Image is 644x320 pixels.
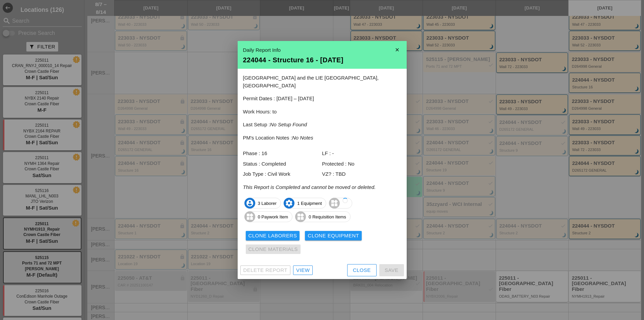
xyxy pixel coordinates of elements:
[347,264,377,276] button: Close
[243,74,401,89] p: [GEOGRAPHIC_DATA] and the LIE [GEOGRAPHIC_DATA], [GEOGRAPHIC_DATA]
[295,211,350,222] span: 0 Requisition Items
[270,122,307,127] i: No Setup Found
[243,150,322,157] div: Phase : 16
[353,266,371,274] div: Close
[244,198,255,209] i: account_circle
[243,95,401,103] p: Permit Dates : [DATE] – [DATE]
[322,150,401,157] div: LF : -
[244,211,255,222] i: widgets
[243,160,322,168] div: Status : Completed
[243,121,401,129] p: Last Setup :
[390,43,404,57] i: close
[308,232,359,240] div: Clone Equipment
[243,57,401,63] div: 224044 - Structure 16 - [DATE]
[305,231,362,240] button: Clone Equipment
[292,135,313,141] i: No Notes
[284,198,294,209] i: settings
[322,160,401,168] div: Protected : No
[245,198,281,209] span: 3 Laborer
[296,266,310,274] div: View
[293,265,313,275] a: View
[295,211,306,222] i: widgets
[243,46,401,54] div: Daily Report Info
[248,232,297,240] div: Clone Laborers
[329,198,340,209] i: widgets
[243,170,322,178] div: Job Type : Civil Work
[243,108,401,116] p: Work Hours: to
[243,184,376,190] i: This Report is Completed and cannot be moved or deleted.
[284,198,326,209] span: 1 Equipment
[243,134,401,142] p: PM's Location Notes :
[322,170,401,178] div: VZ? : TBD
[246,231,300,240] button: Clone Laborers
[245,211,292,222] span: 0 Paywork Item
